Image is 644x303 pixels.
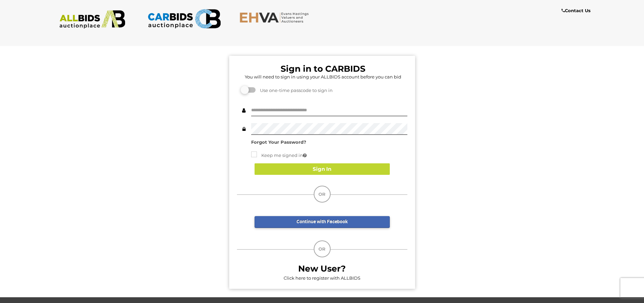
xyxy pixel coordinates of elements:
b: Sign in to CARBIDS [281,64,365,74]
label: Keep me signed in [251,151,307,159]
h5: You will need to sign in using your ALLBIDS account before you can bid [239,74,407,79]
span: Use one-time passcode to sign in [257,88,333,93]
a: Click here to register with ALLBIDS [284,275,360,281]
a: Contact Us [562,7,592,15]
img: EHVA.com.au [239,12,313,23]
div: OR [314,240,331,257]
b: Contact Us [562,8,591,13]
button: Sign In [255,163,390,175]
b: New User? [298,263,346,274]
div: OR [314,186,331,203]
img: ALLBIDS.com.au [56,10,129,29]
a: Continue with Facebook [255,216,390,228]
img: CARBIDS.com.au [147,7,221,31]
a: Forgot Your Password? [251,139,306,145]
